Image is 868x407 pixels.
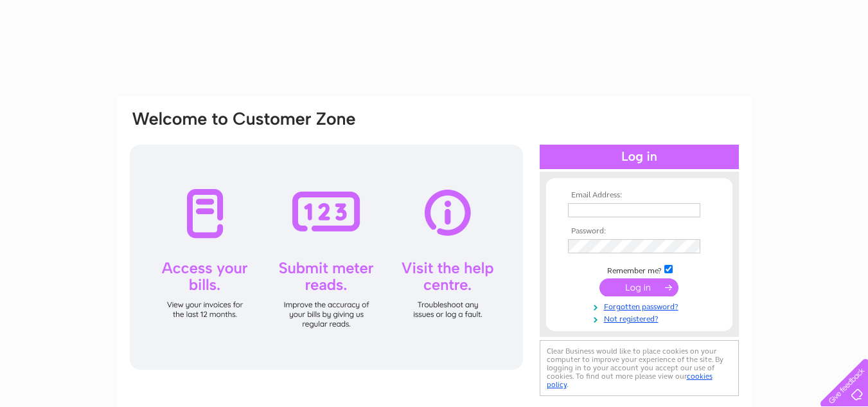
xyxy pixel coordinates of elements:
a: Forgotten password? [568,300,714,312]
th: Email Address: [565,191,714,200]
div: Clear Business would like to place cookies on your computer to improve your experience of the sit... [540,340,739,396]
th: Password: [565,227,714,236]
input: Submit [599,278,678,296]
td: Remember me? [565,263,714,276]
a: Not registered? [568,312,714,324]
a: cookies policy [547,372,713,389]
